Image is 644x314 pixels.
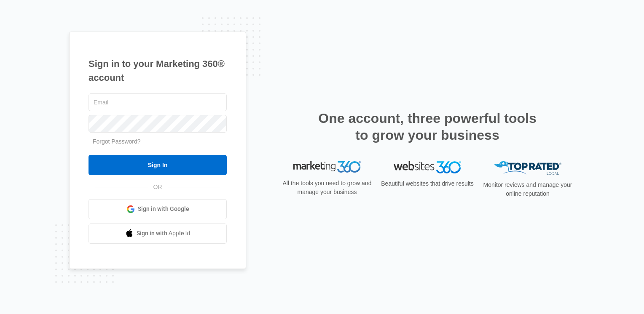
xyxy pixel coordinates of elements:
[89,57,227,85] h1: Sign in to your Marketing 360® account
[89,224,227,244] a: Sign in with Apple Id
[89,155,227,175] input: Sign In
[480,181,575,198] p: Monitor reviews and manage your online reputation
[89,93,227,111] input: Email
[280,178,374,196] p: All the tools you need to grow and manage your business
[138,205,189,213] span: Sign in with Google
[93,138,141,145] a: Forgot Password?
[316,110,539,144] h2: One account, three powerful tools to grow your business
[148,183,168,192] span: OR
[89,199,227,219] a: Sign in with Google
[394,161,461,173] img: Websites 360
[494,161,561,175] img: Top Rated Local
[137,229,191,238] span: Sign in with Apple Id
[380,179,475,188] p: Beautiful websites that drive results
[293,161,361,173] img: Marketing 360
